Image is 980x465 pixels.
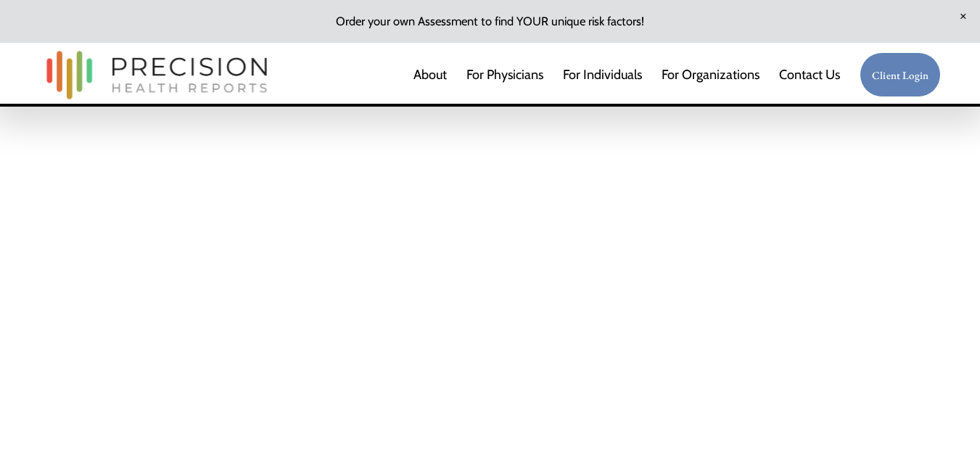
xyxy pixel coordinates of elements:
img: Precision Health Reports [39,44,274,106]
a: About [413,60,447,89]
a: For Physicians [466,60,543,89]
a: Client Login [860,52,941,98]
a: folder dropdown [662,60,759,89]
iframe: Chat Widget [907,395,980,465]
span: For Organizations [662,62,759,88]
a: Contact Us [779,60,840,89]
a: For Individuals [563,60,642,89]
